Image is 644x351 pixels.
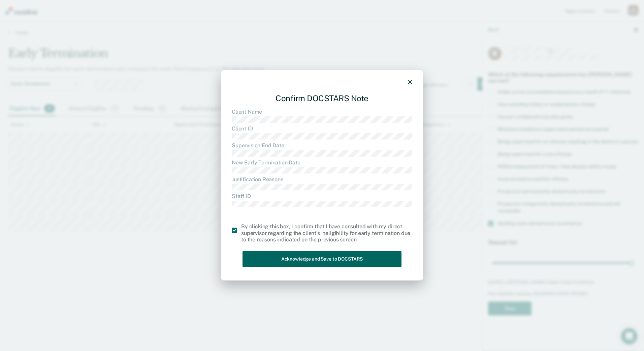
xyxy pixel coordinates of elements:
[232,142,412,149] dt: Supervision End Date
[241,224,412,243] div: By clicking this box, I confirm that I have consulted with my direct supervisor regarding the cli...
[232,125,412,132] dt: Client ID
[232,88,412,109] div: Confirm DOCSTARS Note
[232,109,412,115] dt: Client Name
[232,193,412,199] dt: Staff ID
[232,176,412,183] dt: Justification Reasons
[232,159,412,166] dt: New Early Termination Date
[243,251,401,267] button: Acknowledge and Save to DOCSTARS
